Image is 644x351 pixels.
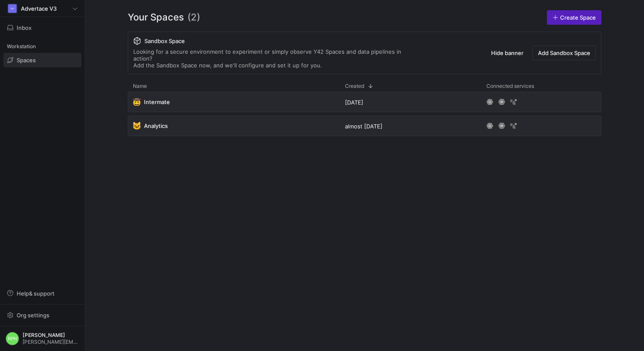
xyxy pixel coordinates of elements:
[491,49,523,56] span: Hide banner
[8,4,17,13] div: AV
[3,330,81,348] button: RPH[PERSON_NAME][PERSON_NAME][EMAIL_ADDRESS][PERSON_NAME][DOMAIN_NAME]
[21,5,57,12] span: Advertace V3
[3,20,81,35] button: Inbox
[133,98,141,106] span: 🤠
[133,48,419,69] div: Looking for a secure environment to experiment or simply observe Y42 Spaces and data pipelines in...
[23,332,79,338] span: [PERSON_NAME]
[486,83,534,89] span: Connected services
[345,83,364,89] span: Created
[144,122,168,129] span: Analytics
[187,10,200,25] span: (2)
[128,92,601,116] div: Press SPACE to select this row.
[345,123,382,130] span: almost [DATE]
[128,116,601,139] div: Press SPACE to select this row.
[144,38,185,44] span: Sandbox Space
[144,99,170,105] span: Intermate
[3,53,81,67] a: Spaces
[345,99,363,106] span: [DATE]
[3,40,81,53] div: Workstation
[17,290,55,297] span: Help & support
[560,14,596,21] span: Create Space
[486,46,529,60] button: Hide banner
[17,312,49,319] span: Org settings
[17,57,36,64] span: Spaces
[532,46,596,60] button: Add Sandbox Space
[3,308,81,322] button: Org settings
[23,339,79,345] span: [PERSON_NAME][EMAIL_ADDRESS][PERSON_NAME][DOMAIN_NAME]
[133,122,141,130] span: 🐱
[17,24,32,31] span: Inbox
[133,83,147,89] span: Name
[3,286,81,301] button: Help& support
[538,49,590,56] span: Add Sandbox Space
[547,10,601,25] a: Create Space
[128,10,184,25] span: Your Spaces
[3,313,81,319] a: Org settings
[6,332,19,345] div: RPH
